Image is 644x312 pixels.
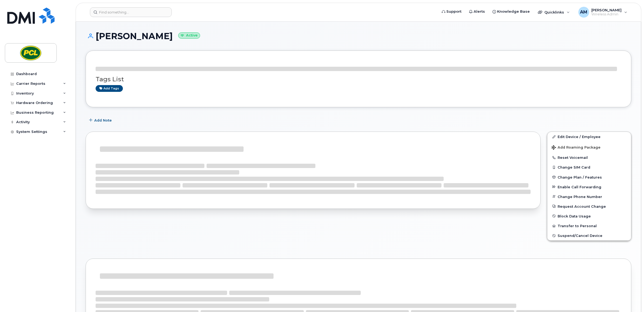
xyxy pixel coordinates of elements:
[558,185,601,189] span: Enable Call Forwarding
[96,85,123,92] a: Add tags
[558,175,602,179] span: Change Plan / Features
[94,118,112,123] span: Add Note
[547,231,631,240] button: Suspend/Cancel Device
[86,115,116,125] button: Add Note
[86,31,631,41] h1: [PERSON_NAME]
[547,172,631,182] button: Change Plan / Features
[547,192,631,202] button: Change Phone Number
[547,162,631,172] button: Change SIM Card
[547,142,631,153] button: Add Roaming Package
[547,132,631,142] a: Edit Device / Employee
[547,202,631,211] button: Request Account Change
[547,182,631,192] button: Enable Call Forwarding
[96,76,621,83] h3: Tags List
[178,32,200,39] small: Active
[547,211,631,221] button: Block Data Usage
[547,153,631,162] button: Reset Voicemail
[547,221,631,231] button: Transfer to Personal
[552,145,601,150] span: Add Roaming Package
[558,234,602,238] span: Suspend/Cancel Device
